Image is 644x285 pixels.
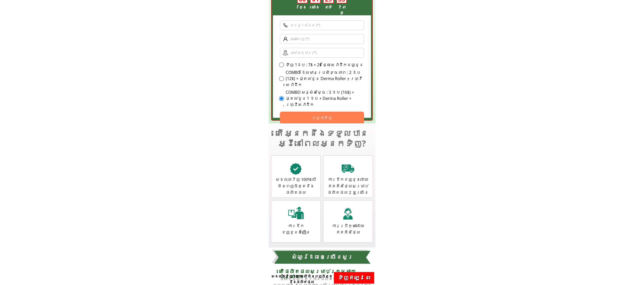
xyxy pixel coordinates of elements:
button: បញ្ជាទិញ [280,112,364,124]
label: COMBO សន្សំសម្ចៃ : 3 ដប (16$) + ផ្តល់ជូន 1 ដប + Derma Roller + ហ្វ្រីសេវាដឹក [286,89,364,108]
h3: សំណួរ​ដែលគេ​ច្រើន​សួរ [287,252,358,261]
label: ទិញ 1ដប : 7$ + 2$ ថ្លៃ​សេវា​ដឹកជញ្ជូន [286,62,364,68]
h3: តើអ្នកនឹងទទួលបានអ្វីនៅពេលអ្នកទិញ? [271,128,373,148]
label: COMBO ដែលមានប្រសិទ្ធភាព : 2 ដប (12$) + ផ្តល់ជូន Derma Roller + ហ្វ្រីសេវាដឹក [286,69,364,88]
h3: ម៉ោង [311,4,320,10]
span: សងលុយវិញ 100% បើមិនពេញចិត្តនឹងផលិតផល [271,274,333,284]
h3: នាទី [323,4,334,10]
h3: ការប្រឹក្សាដោយឥតគិតថ្លៃ [328,223,368,236]
p: ទិញ​ឥឡូវនេះ [334,272,374,284]
h3: សងលុយវិញ 100% បើមិនពេញចិត្តនឹងផលិតផល [275,176,317,196]
h3: ការដឹកជញ្ជូនគឺលឿន [276,223,316,236]
h3: វិនាទី [337,4,347,16]
input: ឈ្មោះ​ពេញ (*) [280,34,364,44]
h3: ការដឹកជញ្ជូនដោយឥតគិតថ្លៃសម្រាប់ផលិតផល 2 ឬច្រើន [327,176,368,196]
input: អាស័យដ្ឋាន (*) [280,48,364,58]
h3: ថ្ងៃ [297,4,309,10]
input: លេខទូរស័ព្ទ (*) [280,20,364,30]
